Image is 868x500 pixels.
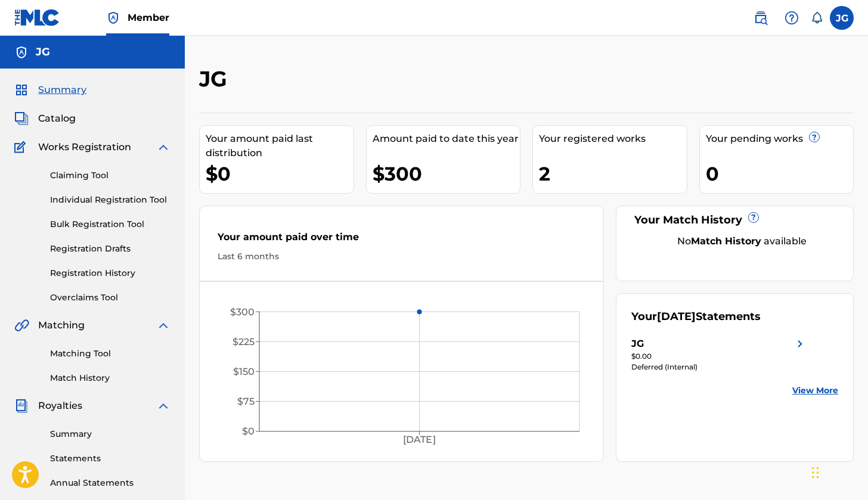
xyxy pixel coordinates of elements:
div: Your Statements [631,309,761,325]
img: Top Rightsholder [106,11,120,25]
img: MLC Logo [14,9,60,26]
h2: JG [199,66,233,92]
img: Matching [14,318,29,333]
img: Catalog [14,111,29,126]
div: $300 [373,160,520,187]
span: Matching [38,318,85,333]
div: $0.00 [631,351,807,362]
a: Annual Statements [50,477,170,489]
span: Royalties [38,399,82,413]
strong: Match History [691,235,761,247]
a: Match History [50,372,170,384]
img: expand [156,140,170,154]
img: expand [156,318,170,333]
div: JG [631,337,644,351]
img: right chevron icon [793,337,807,351]
img: Works Registration [14,140,30,154]
span: [DATE] [657,310,696,323]
span: Works Registration [38,140,131,154]
tspan: $150 [233,366,255,377]
a: Summary [50,428,170,440]
div: User Menu [830,6,854,30]
tspan: $75 [237,396,255,407]
div: $0 [206,160,354,187]
div: Your Match History [631,212,838,228]
img: Summary [14,83,29,97]
span: Summary [38,83,86,97]
div: 0 [706,160,854,187]
a: Overclaims Tool [50,291,170,304]
span: ? [749,213,758,222]
div: 2 [539,160,687,187]
div: Drag [812,455,819,490]
img: search [754,11,768,25]
span: Member [128,11,169,24]
a: CatalogCatalog [14,111,76,126]
div: Amount paid to date this year [373,132,520,146]
img: Royalties [14,399,29,413]
a: Registration History [50,267,170,279]
div: Last 6 months [218,250,585,263]
a: SummarySummary [14,83,86,97]
iframe: Chat Widget [808,443,868,500]
a: Statements [50,452,170,465]
div: Notifications [811,12,823,24]
a: JGright chevron icon$0.00Deferred (Internal) [631,337,807,372]
img: Accounts [14,45,29,60]
div: Your amount paid over time [218,230,585,250]
tspan: $225 [232,336,255,347]
img: help [785,11,799,25]
a: Registration Drafts [50,243,170,255]
a: Public Search [749,6,773,30]
div: Help [780,6,804,30]
tspan: $300 [230,306,255,318]
h5: JG [36,45,50,59]
div: Your registered works [539,132,687,146]
div: No available [646,234,838,249]
a: Individual Registration Tool [50,194,170,206]
div: Deferred (Internal) [631,362,807,372]
a: Matching Tool [50,347,170,360]
span: Catalog [38,111,76,126]
tspan: $0 [242,426,255,437]
a: Claiming Tool [50,169,170,182]
tspan: [DATE] [403,434,435,445]
div: Your amount paid last distribution [206,132,354,160]
div: Your pending works [706,132,854,146]
a: Bulk Registration Tool [50,218,170,231]
a: View More [792,384,838,397]
span: ? [810,132,819,142]
img: expand [156,399,170,413]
